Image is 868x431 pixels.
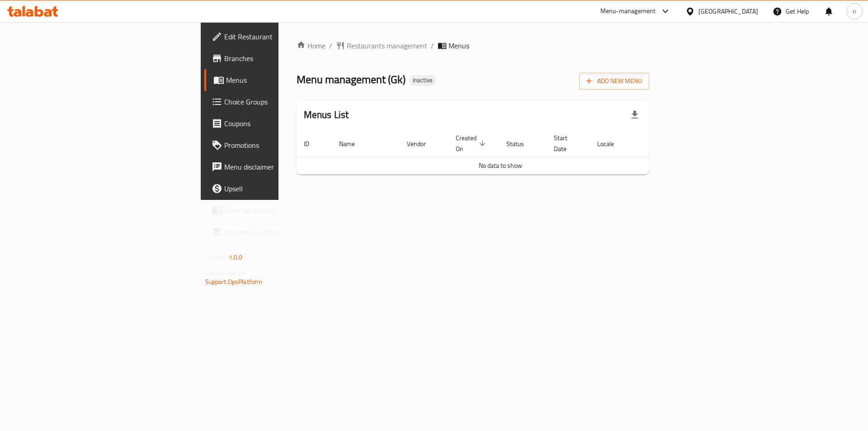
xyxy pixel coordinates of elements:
[224,53,339,64] span: Branches
[205,267,247,279] span: Get support on:
[456,133,488,154] span: Created On
[407,138,438,149] span: Vendor
[224,161,339,172] span: Menu disclaimer
[304,108,349,122] h2: Menus List
[431,40,434,51] li: /
[205,251,227,263] span: Version:
[304,138,321,149] span: ID
[409,76,436,84] span: Inactive
[339,138,367,149] span: Name
[586,76,642,87] span: Add New Menu
[224,227,339,237] span: Grocery Checklist
[506,138,536,149] span: Status
[479,160,522,171] span: No data to show
[204,91,346,113] a: Choice Groups
[597,138,626,149] span: Locale
[204,221,346,243] a: Grocery Checklist
[554,133,579,154] span: Start Date
[204,134,346,156] a: Promotions
[224,118,339,129] span: Coupons
[204,178,346,199] a: Upsell
[698,6,758,16] div: [GEOGRAPHIC_DATA]
[205,276,263,288] a: Support.OpsPlatform
[224,31,339,42] span: Edit Restaurant
[204,26,346,47] a: Edit Restaurant
[409,75,436,86] div: Inactive
[336,40,427,51] a: Restaurants management
[637,130,704,157] th: Actions
[226,75,339,85] span: Menus
[224,140,339,151] span: Promotions
[204,69,346,91] a: Menus
[347,40,427,51] span: Restaurants management
[224,205,339,216] span: Coverage Report
[297,69,406,90] span: Menu management ( Gk )
[297,130,704,175] table: enhanced table
[624,104,646,126] div: Export file
[448,40,469,51] span: Menus
[853,6,856,16] span: n
[297,40,650,51] nav: breadcrumb
[600,6,656,17] div: Menu-management
[224,96,339,107] span: Choice Groups
[204,156,346,178] a: Menu disclaimer
[204,47,346,69] a: Branches
[229,251,243,263] span: 1.0.0
[204,113,346,134] a: Coupons
[204,199,346,221] a: Coverage Report
[224,183,339,194] span: Upsell
[579,73,649,90] button: Add New Menu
